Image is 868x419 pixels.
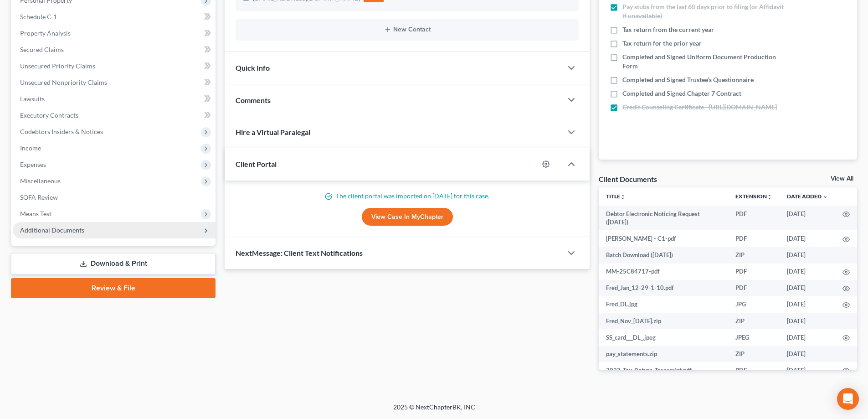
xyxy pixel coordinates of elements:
td: Fred_Nov_[DATE].zip [599,313,728,329]
td: JPEG [728,329,780,346]
td: [DATE] [780,313,835,329]
a: Unsecured Nonpriority Claims [13,74,216,91]
div: 2025 © NextChapterBK, INC [175,403,694,419]
span: Unsecured Priority Claims [20,62,95,70]
a: Unsecured Priority Claims [13,58,216,74]
span: Completed and Signed Chapter 7 Contract [622,89,741,98]
span: Lawsuits [20,95,45,103]
a: Secured Claims [13,41,216,58]
span: Quick Info [236,63,270,72]
a: View All [831,176,853,182]
span: NextMessage: Client Text Notifications [236,248,363,257]
span: Codebtors Insiders & Notices [20,128,103,135]
span: Schedule C-1 [20,13,57,21]
span: Pay stubs from the last 60 days prior to filing (or Affidavit if unavailable) [622,2,785,21]
a: Executory Contracts [13,107,216,124]
span: Miscellaneous [20,177,61,185]
td: PDF [728,230,780,247]
span: Tax return from the current year [622,25,714,34]
td: SS_card___DL_.jpeg [599,329,728,346]
td: [PERSON_NAME] - C1-pdf [599,230,728,247]
td: PDF [728,280,780,296]
span: Additional Documents [20,226,84,234]
span: Comments [236,96,271,104]
span: Completed and Signed Uniform Document Production Form [622,52,785,71]
td: [DATE] [780,230,835,247]
td: ZIP [728,247,780,264]
td: [DATE] [780,329,835,346]
span: Secured Claims [20,46,64,53]
td: 2022_Tax_Return_Transcript.pdf [599,362,728,378]
span: Client Portal [236,160,277,168]
td: [DATE] [780,206,835,231]
span: Income [20,144,41,152]
td: PDF [728,206,780,231]
td: ZIP [728,346,780,362]
span: Credit Counseling Certificate - [URL][DOMAIN_NAME] [622,103,777,112]
a: SOFA Review [13,189,216,206]
a: Extensionunfold_more [735,193,772,200]
span: Property Analysis [20,29,71,37]
i: unfold_more [767,194,772,200]
span: SOFA Review [20,193,58,201]
span: Completed and Signed Trustee’s Questionnaire [622,75,754,84]
td: Debtor Electronic Noticing Request ([DATE]) [599,206,728,231]
td: MM-25C84717-pdf [599,264,728,280]
a: Lawsuits [13,91,216,107]
td: [DATE] [780,264,835,280]
span: Expenses [20,160,46,168]
a: Download & Print [11,253,216,274]
td: JPG [728,296,780,313]
div: Client Documents [599,174,657,184]
i: unfold_more [620,194,626,200]
td: [DATE] [780,280,835,296]
div: Open Intercom Messenger [837,388,859,410]
td: PDF [728,362,780,378]
td: [DATE] [780,346,835,362]
td: pay_statements.zip [599,346,728,362]
td: ZIP [728,313,780,329]
a: Property Analysis [13,25,216,41]
button: New Contact [243,26,571,33]
a: Titleunfold_more [606,193,626,200]
span: Means Test [20,210,51,217]
a: View Case in MyChapter [362,208,453,226]
a: Review & File [11,278,216,298]
p: The client portal was imported on [DATE] for this case. [236,191,579,201]
a: Date Added expand_more [787,193,828,200]
span: Hire a Virtual Paralegal [236,128,310,136]
td: [DATE] [780,247,835,264]
td: [DATE] [780,296,835,313]
td: [DATE] [780,362,835,378]
span: Executory Contracts [20,111,78,119]
i: expand_more [822,194,828,200]
span: Tax return for the prior year [622,39,702,48]
span: Unsecured Nonpriority Claims [20,78,107,86]
td: Fred_Jan_12-29-1-10.pdf [599,280,728,296]
a: Schedule C-1 [13,9,216,25]
td: Fred_DL.jpg [599,296,728,313]
td: Batch Download ([DATE]) [599,247,728,264]
td: PDF [728,264,780,280]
